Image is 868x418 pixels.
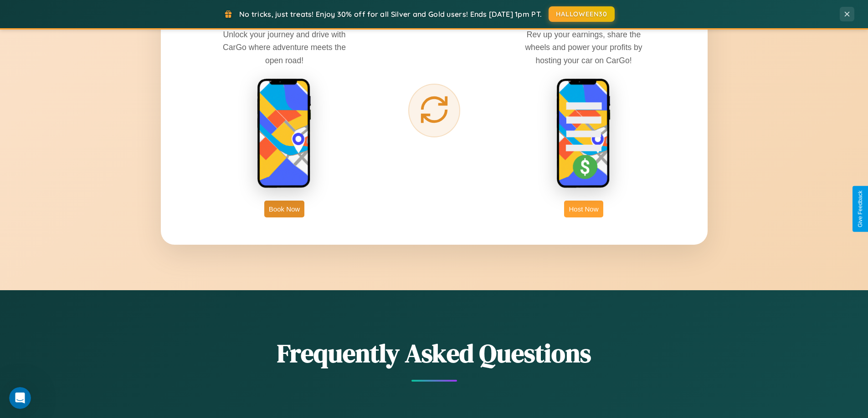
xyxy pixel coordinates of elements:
[556,78,611,189] img: host phone
[264,201,304,217] button: Book Now
[161,336,708,371] h2: Frequently Asked Questions
[549,6,615,22] button: HALLOWEEN30
[515,28,652,66] p: Rev up your earnings, share the wheels and power your profits by hosting your car on CarGo!
[257,78,312,189] img: rent phone
[564,201,603,217] button: Host Now
[216,28,353,66] p: Unlock your journey and drive with CarGo where adventure meets the open road!
[857,191,863,227] div: Give Feedback
[9,387,31,409] iframe: Intercom live chat
[239,10,542,19] span: No tricks, just treats! Enjoy 30% off for all Silver and Gold users! Ends [DATE] 1pm PT.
